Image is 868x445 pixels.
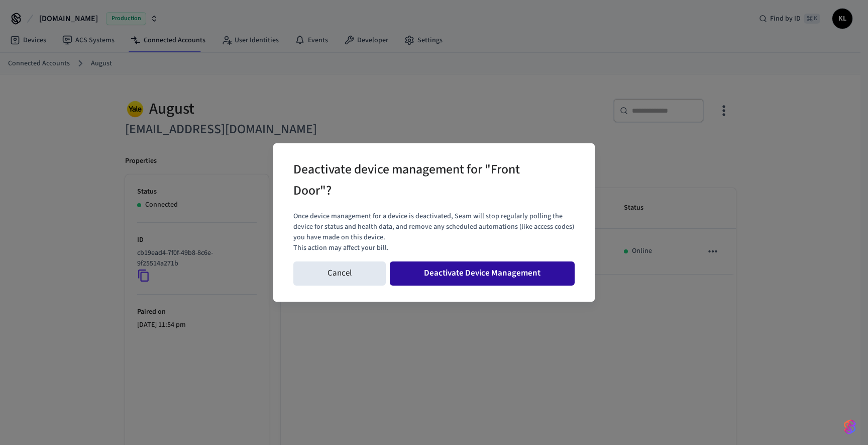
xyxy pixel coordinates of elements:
p: Once device management for a device is deactivated, Seam will stop regularly polling the device f... [293,211,575,243]
h2: Deactivate device management for "Front Door"? [293,155,547,207]
button: Deactivate Device Management [390,261,575,286]
button: Cancel [293,261,386,286]
p: This action may affect your bill. [293,243,575,253]
img: SeamLogoGradient.69752ec5.svg [844,419,856,435]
